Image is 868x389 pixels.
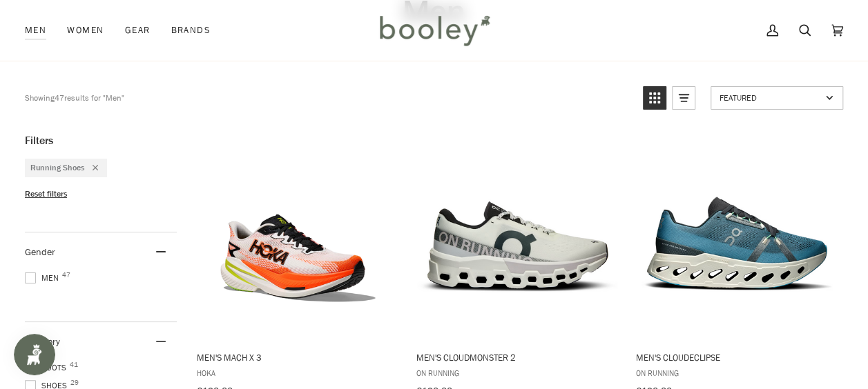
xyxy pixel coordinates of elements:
span: Men [25,23,46,37]
span: On Running [636,367,838,379]
span: On Running [416,367,619,379]
span: Hoka [197,367,399,379]
span: Running Shoes [30,162,84,174]
span: Men's Cloudmonster 2 [416,351,619,363]
div: Remove filter: Running Shoes [84,162,98,174]
span: Boots [25,361,70,374]
span: 41 [70,361,78,368]
span: Featured [720,92,821,103]
span: Men [25,272,63,284]
span: 29 [70,379,79,386]
span: Brands [171,23,211,37]
img: On Running Men's Cloudeclipse Niagara / Ivory - Booley Galway [634,134,840,340]
span: Filters [25,134,53,148]
span: Reset filters [25,188,67,200]
span: Women [67,23,104,37]
a: Sort options [711,86,843,110]
div: Showing results for "Men" [25,86,124,110]
span: Gender [25,246,55,259]
span: Gear [125,23,151,37]
span: Men's Mach X 3 [197,351,399,363]
img: Booley [374,10,494,50]
a: View list mode [672,86,695,110]
img: Hoka Men's Mach X 3 White / Neon Tangerine - Booley Galway [195,134,401,340]
span: Men's Cloudeclipse [636,351,838,363]
span: 47 [62,272,70,279]
b: 47 [55,92,64,103]
img: On Running Men's Cloudmonster 2 White / Frost - Booley Galway [414,134,621,340]
li: Reset filters [25,188,177,200]
a: View grid mode [643,86,666,110]
iframe: Button to open loyalty program pop-up [14,334,55,375]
